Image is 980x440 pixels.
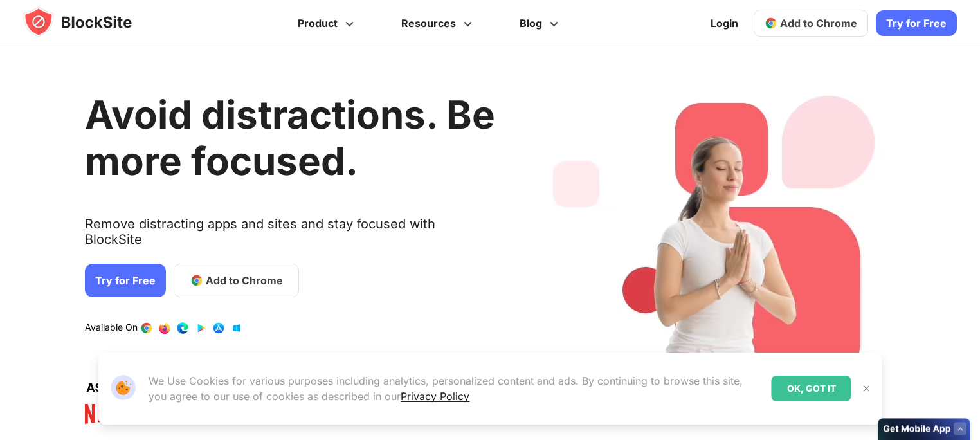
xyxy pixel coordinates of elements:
[206,273,283,288] span: Add to Chrome
[858,380,875,397] button: Close
[862,383,872,394] img: Close
[85,264,166,297] a: Try for Free
[780,17,857,30] span: Add to Chrome
[23,6,157,37] img: blocksite-icon.5d769676.svg
[876,10,957,36] a: Try for Free
[85,216,495,257] text: Remove distracting apps and sites and stay focused with BlockSite
[174,264,299,297] a: Add to Chrome
[85,91,495,184] h1: Avoid distractions. Be more focused.
[85,322,138,335] text: Available On
[149,373,761,404] p: We Use Cookies for various purposes including analytics, personalized content and ads. By continu...
[772,376,851,401] div: OK, GOT IT
[401,390,469,403] a: Privacy Policy
[703,8,746,39] a: Login
[754,10,868,37] a: Add to Chrome
[765,17,777,30] img: chrome-icon.svg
